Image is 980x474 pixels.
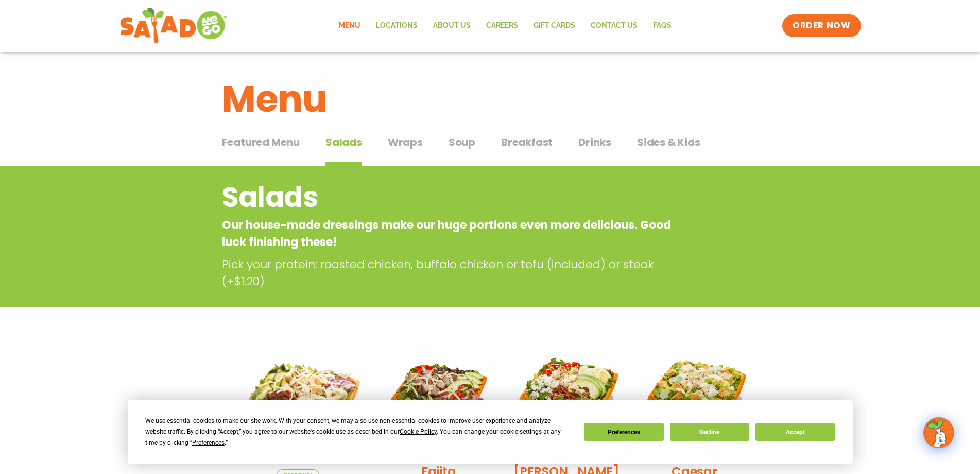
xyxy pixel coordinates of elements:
span: Breakfast [501,135,553,150]
a: Locations [368,14,425,38]
span: Cookie Policy [400,428,437,435]
button: Preferences [584,423,663,441]
p: Pick your protein: roasted chicken, buffalo chicken or tofu (included) or steak (+$1.20) [222,256,680,290]
a: FAQs [645,14,679,38]
p: Our house-made dressings make our huge portions even more delicious. Good luck finishing these! [222,217,676,251]
a: GIFT CARDS [526,14,583,38]
a: Contact Us [583,14,645,38]
button: Decline [670,423,749,441]
img: new-SAG-logo-768×292 [119,5,228,46]
span: Preferences [192,439,225,446]
div: We use essential cookies to make our site work. With your consent, we may also use non-essential ... [145,416,572,448]
a: Menu [331,14,368,38]
div: Cookie Consent Prompt [128,400,853,464]
span: Wraps [388,135,423,150]
img: Product photo for Fajita Salad [382,342,494,455]
a: About Us [425,14,478,38]
img: Product photo for Cobb Salad [510,342,623,455]
button: Accept [755,423,835,441]
span: Featured Menu [222,135,300,150]
span: Drinks [578,135,611,150]
a: ORDER NOW [782,14,861,37]
img: wpChatIcon [924,418,953,447]
img: Product photo for Caesar Salad [638,342,750,455]
span: Sides & Kids [637,135,700,150]
h2: Salads [222,176,676,218]
nav: Menu [331,14,679,38]
a: Careers [478,14,526,38]
span: Soup [449,135,475,150]
span: ORDER NOW [793,20,850,32]
h1: Menu [222,71,759,127]
span: Salads [325,135,362,150]
div: Tabbed content [222,131,759,166]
